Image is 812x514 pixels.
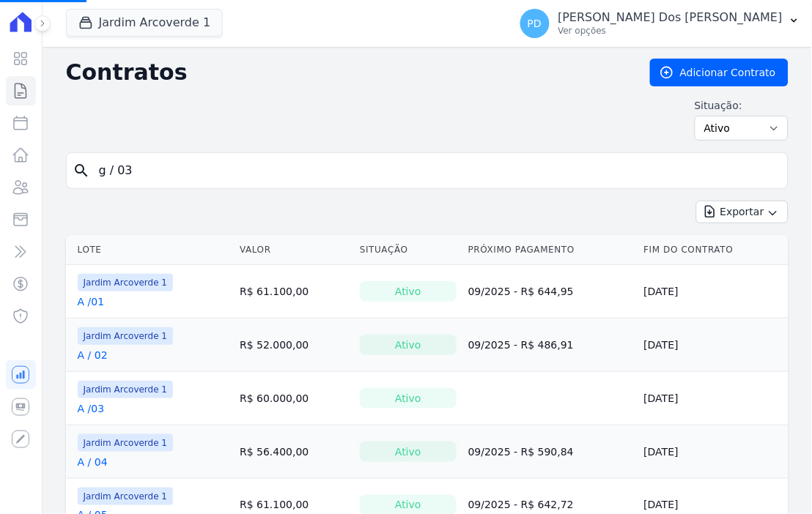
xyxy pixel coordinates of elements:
[234,235,354,265] th: Valor
[638,319,789,372] td: [DATE]
[360,335,457,355] div: Ativo
[468,339,574,351] a: 09/2025 - R$ 486,91
[78,401,105,416] a: A /03
[78,327,174,345] span: Jardim Arcoverde 1
[78,434,174,452] span: Jardim Arcoverde 1
[234,372,354,425] td: R$ 60.000,00
[558,25,783,37] p: Ver opções
[468,446,574,458] a: 09/2025 - R$ 590,84
[360,281,457,302] div: Ativo
[354,235,462,265] th: Situação
[638,265,789,319] td: [DATE]
[66,235,235,265] th: Lote
[78,488,174,505] span: Jardim Arcoverde 1
[234,425,354,479] td: R$ 56.400,00
[78,274,174,291] span: Jardim Arcoverde 1
[66,59,627,86] h2: Contratos
[234,319,354,372] td: R$ 52.000,00
[468,286,574,297] a: 09/2025 - R$ 644,95
[638,425,789,479] td: [DATE]
[360,388,457,409] div: Ativo
[638,372,789,425] td: [DATE]
[66,9,224,37] button: Jardim Arcoverde 1
[696,201,789,223] button: Exportar
[360,442,457,462] div: Ativo
[78,381,174,398] span: Jardim Arcoverde 1
[90,156,782,185] input: Buscar por nome do lote
[78,348,108,362] a: A / 02
[650,59,789,86] a: Adicionar Contrato
[78,455,108,469] a: A / 04
[468,499,574,511] a: 09/2025 - R$ 642,72
[78,294,105,309] a: A /01
[462,235,638,265] th: Próximo Pagamento
[73,162,90,179] i: search
[695,98,789,113] label: Situação:
[638,235,789,265] th: Fim do Contrato
[509,3,812,44] button: PD [PERSON_NAME] Dos [PERSON_NAME] Ver opções
[234,265,354,319] td: R$ 61.100,00
[528,18,542,29] span: PD
[558,10,783,25] p: [PERSON_NAME] Dos [PERSON_NAME]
